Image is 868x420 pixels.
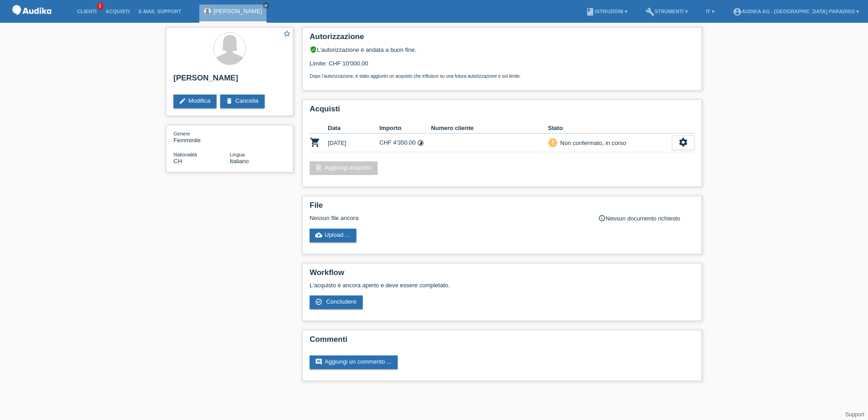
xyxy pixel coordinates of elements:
[220,95,265,108] a: deleteCancella
[315,298,322,305] i: check_circle_outline
[310,74,695,79] p: Dopo l’autorizzazione, è stato aggiunto un acquisto che influisce su una futura autorizzazione e ...
[548,123,672,134] th: Stato
[328,134,380,152] td: [DATE]
[283,30,291,39] a: star_border
[646,7,655,16] i: build
[310,201,695,215] h2: File
[641,9,692,14] a: buildStrumenti ▾
[550,139,556,145] i: priority_high
[173,130,230,144] div: Femminile
[315,358,322,365] i: comment
[557,138,626,148] div: Non confermato, in corso
[310,32,695,46] h2: Autorizzazione
[310,229,356,242] a: cloud_uploadUpload ...
[73,9,101,14] a: Clienti
[97,2,104,10] span: 1
[310,282,695,289] p: L'acquisto è ancora aperto e deve essere completato.
[315,164,322,171] i: add_shopping_cart
[310,137,321,148] i: POSP00026597
[173,131,190,136] span: Genere
[310,295,363,309] a: check_circle_outline Concludere
[310,215,587,221] div: Nessun file ancora
[173,74,286,87] h2: [PERSON_NAME]
[263,2,269,9] a: close
[701,9,719,14] a: IT ▾
[173,95,217,108] a: editModifica
[380,134,431,152] td: CHF 4'350.00
[173,152,197,157] span: Nationalità
[417,140,424,146] i: 24 rate
[230,152,245,157] span: Lingua
[733,7,742,16] i: account_circle
[310,53,695,79] div: Limite: CHF 10'000.00
[213,8,262,15] a: [PERSON_NAME]
[9,18,54,25] a: POS — MF Group
[310,268,695,282] h2: Workflow
[310,355,398,369] a: commentAggiungi un commento ...
[728,9,863,14] a: account_circleAudika AG - [GEOGRAPHIC_DATA] Paradiso ▾
[230,158,249,165] span: Italiano
[101,9,134,14] a: Acquisti
[598,215,606,222] i: info_outline
[173,158,182,165] span: Svizzera
[283,30,291,38] i: star_border
[431,123,548,134] th: Numero cliente
[678,137,688,147] i: settings
[179,97,186,105] i: edit
[598,215,695,222] div: Nessun documento richiesto
[581,9,631,14] a: bookIstruzioni ▾
[226,97,233,105] i: delete
[310,46,695,53] div: L’autorizzazione è andata a buon fine.
[586,7,595,16] i: book
[328,123,380,134] th: Data
[310,105,695,118] h2: Acquisti
[315,231,322,239] i: cloud_upload
[326,298,357,305] span: Concludere
[310,46,317,53] i: verified_user
[134,9,186,14] a: E-mail Support
[310,335,695,349] h2: Commenti
[845,411,864,418] a: Support
[310,161,378,175] a: add_shopping_cartAggiungi acquisto
[380,123,431,134] th: Importo
[264,3,268,8] i: close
